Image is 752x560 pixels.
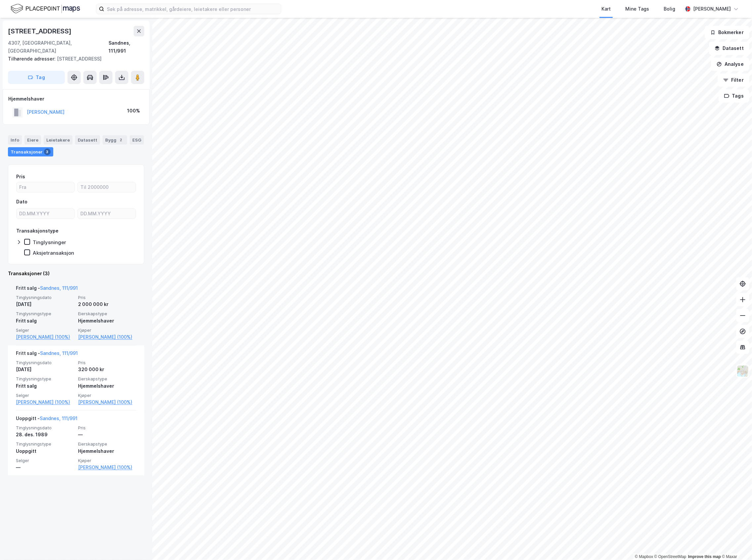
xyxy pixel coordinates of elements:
span: Tinglysningsdato [16,295,74,300]
button: Analyse [711,58,749,71]
div: Hjemmelshaver [78,382,136,390]
div: Kart [601,5,611,13]
div: [STREET_ADDRESS] [8,55,139,63]
span: Kjøper [78,393,136,398]
div: [STREET_ADDRESS] [8,26,73,36]
div: 4307, [GEOGRAPHIC_DATA], [GEOGRAPHIC_DATA] [8,39,109,55]
a: Sandnes, 111/991 [40,415,77,421]
img: Z [736,365,749,377]
div: Eiere [24,135,41,145]
span: Tinglysningstype [16,441,74,447]
span: Eierskapstype [78,441,136,447]
a: [PERSON_NAME] (100%) [78,463,136,471]
div: Dato [16,198,27,206]
div: — [78,431,136,439]
span: Pris [78,360,136,366]
span: Selger [16,327,74,333]
a: [PERSON_NAME] (100%) [78,333,136,341]
span: Eierskapstype [78,376,136,382]
div: Bygg [103,135,127,145]
span: Tinglysningsdato [16,425,74,431]
span: Kjøper [78,458,136,463]
span: Kjøper [78,327,136,333]
button: Bokmerker [705,26,749,39]
div: Hjemmelshaver [8,95,144,103]
div: Fritt salg - [16,284,78,295]
a: [PERSON_NAME] (100%) [16,333,74,341]
div: Fritt salg [16,382,74,390]
span: Selger [16,458,74,463]
div: [DATE] [16,366,74,373]
div: Uoppgitt [16,447,74,455]
div: 100% [127,107,140,115]
div: Datasett [75,135,100,145]
div: 320 000 kr [78,366,136,373]
input: Fra [17,182,74,192]
div: Bolig [664,5,675,13]
span: Pris [78,425,136,431]
iframe: Chat Widget [719,528,752,560]
button: Filter [718,73,749,87]
div: Tinglysninger [33,239,66,245]
div: Hjemmelshaver [78,447,136,455]
div: Hjemmelshaver [78,317,136,325]
input: DD.MM.YYYY [17,209,74,219]
input: Til 2000000 [78,182,136,192]
a: OpenStreetMap [654,554,686,559]
button: Tags [719,89,749,103]
span: Tinglysningsdato [16,360,74,366]
div: Info [8,135,22,145]
span: Tinglysningstype [16,311,74,317]
span: Pris [78,295,136,300]
div: Transaksjoner (3) [8,270,144,278]
a: [PERSON_NAME] (100%) [78,398,136,406]
div: Mine Tags [625,5,649,13]
div: Leietakere [44,135,72,145]
span: Tinglysningstype [16,376,74,382]
div: — [16,463,74,471]
div: Fritt salg [16,317,74,325]
button: Tag [8,71,65,84]
a: Mapbox [635,554,653,559]
div: [DATE] [16,300,74,308]
div: 2 000 000 kr [78,300,136,308]
div: Sandnes, 111/991 [109,39,144,55]
div: Aksjetransaksjon [33,250,74,256]
a: [PERSON_NAME] (100%) [16,398,74,406]
div: Pris [16,173,25,181]
span: Tilhørende adresser: [8,56,57,62]
div: ESG [130,135,144,145]
div: Transaksjoner [8,147,53,156]
div: Kontrollprogram for chat [719,528,752,560]
span: Eierskapstype [78,311,136,317]
input: DD.MM.YYYY [78,209,136,219]
a: Sandnes, 111/991 [40,285,78,291]
input: Søk på adresse, matrikkel, gårdeiere, leietakere eller personer [104,4,281,14]
button: Datasett [709,42,749,55]
div: 28. des. 1989 [16,431,74,439]
img: logo.f888ab2527a4732fd821a326f86c7f29.svg [11,3,80,15]
div: 3 [44,149,51,155]
div: Transaksjonstype [16,227,59,235]
span: Selger [16,393,74,398]
a: Improve this map [688,554,721,559]
div: Uoppgitt - [16,414,77,425]
a: Sandnes, 111/991 [40,350,78,356]
div: 2 [118,137,124,143]
div: Fritt salg - [16,349,78,360]
div: [PERSON_NAME] [693,5,731,13]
